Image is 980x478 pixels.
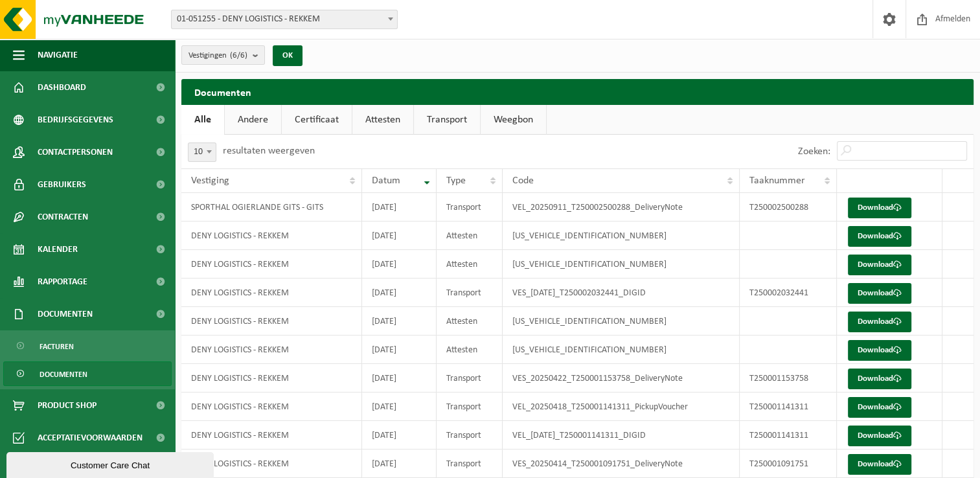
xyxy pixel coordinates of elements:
a: Documenten [3,361,172,386]
a: Download [848,426,911,446]
td: DENY LOGISTICS - REKKEM [181,279,362,307]
label: Zoeken: [798,146,830,157]
td: Attesten [437,336,503,364]
a: Andere [225,105,281,135]
span: 01-051255 - DENY LOGISTICS - REKKEM [172,10,397,28]
td: DENY LOGISTICS - REKKEM [181,450,362,478]
button: Vestigingen(6/6) [181,45,265,65]
span: Contracten [38,201,88,233]
a: Certificaat [282,105,352,135]
a: Facturen [3,334,172,358]
td: Transport [437,450,503,478]
span: 10 [188,142,216,162]
span: Vestigingen [188,46,247,65]
td: DENY LOGISTICS - REKKEM [181,393,362,421]
td: DENY LOGISTICS - REKKEM [181,250,362,279]
td: Transport [437,421,503,450]
td: [US_VEHICLE_IDENTIFICATION_NUMBER] [503,336,740,364]
span: Datum [372,176,400,186]
a: Download [848,226,911,247]
td: T250002032441 [740,279,838,307]
span: Type [446,176,466,186]
td: [US_VEHICLE_IDENTIFICATION_NUMBER] [503,222,740,250]
td: Attesten [437,250,503,279]
td: VEL_20250911_T250002500288_DeliveryNote [503,193,740,222]
a: Download [848,340,911,361]
span: Vestiging [191,176,229,186]
td: [DATE] [362,279,437,307]
span: Gebruikers [38,168,86,201]
td: [US_VEHICLE_IDENTIFICATION_NUMBER] [503,250,740,279]
span: Code [512,176,534,186]
a: Download [848,397,911,418]
label: resultaten weergeven [223,146,315,156]
count: (6/6) [230,51,247,60]
span: 01-051255 - DENY LOGISTICS - REKKEM [171,10,398,29]
td: [DATE] [362,393,437,421]
span: Documenten [40,362,87,387]
a: Attesten [352,105,413,135]
td: VEL_20250418_T250001141311_PickupVoucher [503,393,740,421]
td: SPORTHAL OGIERLANDE GITS - GITS [181,193,362,222]
td: DENY LOGISTICS - REKKEM [181,307,362,336]
td: [DATE] [362,193,437,222]
td: DENY LOGISTICS - REKKEM [181,336,362,364]
a: Weegbon [481,105,546,135]
td: VES_20250422_T250001153758_DeliveryNote [503,364,740,393]
td: Attesten [437,222,503,250]
td: [DATE] [362,336,437,364]
td: Attesten [437,307,503,336]
a: Download [848,369,911,389]
span: Facturen [40,334,74,359]
td: VEL_[DATE]_T250001141311_DIGID [503,421,740,450]
td: [DATE] [362,222,437,250]
td: T250001141311 [740,393,838,421]
a: Download [848,312,911,332]
a: Download [848,255,911,275]
td: Transport [437,364,503,393]
td: [DATE] [362,364,437,393]
td: Transport [437,279,503,307]
td: DENY LOGISTICS - REKKEM [181,222,362,250]
span: Navigatie [38,39,78,71]
a: Download [848,283,911,304]
td: DENY LOGISTICS - REKKEM [181,421,362,450]
a: Download [848,198,911,218]
td: Transport [437,393,503,421]
td: DENY LOGISTICS - REKKEM [181,364,362,393]
span: Product Shop [38,389,97,422]
td: [US_VEHICLE_IDENTIFICATION_NUMBER] [503,307,740,336]
td: T250001153758 [740,364,838,393]
td: T250001141311 [740,421,838,450]
td: VES_[DATE]_T250002032441_DIGID [503,279,740,307]
span: Dashboard [38,71,86,104]
span: Rapportage [38,266,87,298]
span: Kalender [38,233,78,266]
button: OK [273,45,302,66]
a: Transport [414,105,480,135]
span: Acceptatievoorwaarden [38,422,142,454]
h2: Documenten [181,79,974,104]
span: Taaknummer [749,176,805,186]
td: VES_20250414_T250001091751_DeliveryNote [503,450,740,478]
td: T250002500288 [740,193,838,222]
td: [DATE] [362,450,437,478]
a: Alle [181,105,224,135]
iframe: chat widget [6,450,216,478]
span: Documenten [38,298,93,330]
td: Transport [437,193,503,222]
a: Download [848,454,911,475]
span: Contactpersonen [38,136,113,168]
span: Bedrijfsgegevens [38,104,113,136]
td: [DATE] [362,421,437,450]
td: T250001091751 [740,450,838,478]
td: [DATE] [362,307,437,336]
td: [DATE] [362,250,437,279]
span: 10 [188,143,216,161]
